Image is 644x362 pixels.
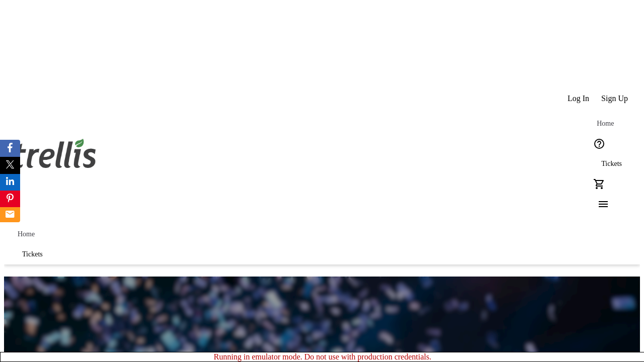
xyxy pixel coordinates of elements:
button: Log In [561,88,595,109]
span: Tickets [601,160,622,168]
button: Cart [589,174,609,194]
span: Log In [568,94,589,103]
button: Sign Up [595,88,634,109]
button: Menu [589,194,609,214]
button: Help [589,134,609,154]
a: Tickets [10,244,55,264]
a: Home [10,224,42,244]
span: Home [18,230,35,238]
img: Orient E2E Organization Lv8udML1vw's Logo [10,128,100,178]
a: Home [589,114,621,134]
span: Home [597,120,614,128]
span: Tickets [22,250,43,258]
a: Tickets [589,154,634,174]
span: Sign Up [601,94,628,103]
